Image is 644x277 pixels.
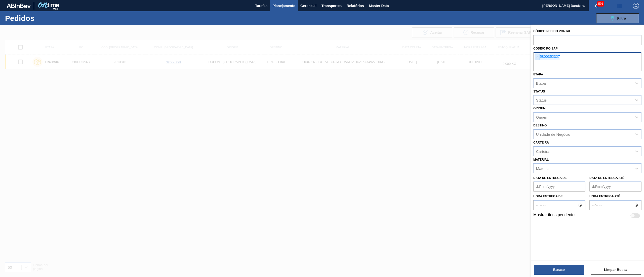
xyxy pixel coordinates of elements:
[255,3,267,9] span: Tarefas
[535,54,540,60] span: ×
[589,181,641,192] input: dd/mm/yyyy
[536,149,549,153] div: Carteira
[617,3,623,9] img: userActions
[533,158,549,161] label: Material
[597,1,604,7] span: 591
[272,3,295,9] span: Planejamento
[533,124,547,127] label: Destino
[589,193,641,200] label: Hora entrega até
[7,4,31,8] img: TNhmsLtSVTkK8tSr43FrP2fwEKptu5GPRR3wAAAABJRU5ErkJggg==
[533,47,558,50] label: Códido PO SAP
[300,3,316,9] span: Gerencial
[589,176,624,180] label: Data de Entrega até
[533,90,545,93] label: Status
[347,3,364,9] span: Relatórios
[533,141,549,144] label: Carteira
[533,193,585,200] label: Hora entrega de
[5,15,83,21] h1: Pedidos
[369,3,389,9] span: Master Data
[536,132,570,136] div: Unidade de Negócio
[589,2,605,9] button: Notificações
[533,181,585,192] input: dd/mm/yyyy
[536,81,546,85] div: Etapa
[533,213,577,219] label: Mostrar itens pendentes
[617,16,626,20] span: Filtro
[535,54,560,60] div: 5800352327
[633,3,639,9] img: Logout
[536,98,547,102] div: Status
[533,176,567,180] label: Data de Entrega de
[596,13,639,23] button: Filtro
[533,107,546,110] label: Origem
[321,3,342,9] span: Transportes
[536,115,548,119] div: Origem
[536,166,549,170] div: Material
[533,29,571,33] label: Código Pedido Portal
[533,73,543,76] label: Etapa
